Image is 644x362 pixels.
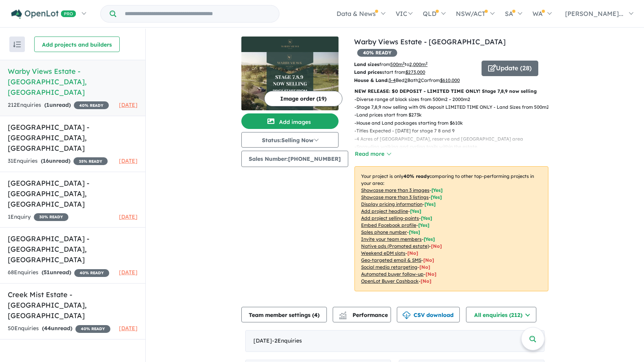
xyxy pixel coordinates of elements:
[11,9,76,19] img: Openlot PRO Logo White
[405,61,428,67] span: to
[403,312,410,319] img: download icon
[431,194,442,200] span: [ Yes ]
[424,201,436,207] span: [ Yes ]
[361,257,421,263] u: Geo-targeted email & SMS
[118,5,277,22] input: Try estate name, suburb, builder or developer
[333,307,391,322] button: Performance
[426,271,436,277] span: [No]
[340,312,388,318] span: Performance
[354,77,476,84] p: Bed Bath Car from
[354,87,548,95] p: NEW RELEASE: $0 DEPOSIT - LIMITED TIME ONLY! Stage 7,8,9 now selling
[397,307,460,322] button: CSV download
[74,269,109,277] span: 40 % READY
[241,113,339,129] button: Add images
[339,312,346,316] img: line-chart.svg
[119,101,138,108] span: [DATE]
[405,69,425,75] u: $ 273,000
[409,229,420,235] span: [ Yes ]
[431,187,443,193] span: [ Yes ]
[8,212,68,222] div: 1 Enquir y
[119,325,138,332] span: [DATE]
[361,229,407,235] u: Sales phone number
[46,101,49,108] span: 1
[354,103,555,111] p: - Stage 7,8,9 now selling with 0% deposit LIMITED TIME ONLY - Land Sizes from 500m2
[354,77,389,83] b: House & Land:
[361,236,422,242] u: Invite your team members
[354,69,382,75] b: Land prices
[431,243,442,249] span: [No]
[482,61,538,76] button: Update (28)
[34,37,120,52] button: Add projects and builders
[361,264,417,270] u: Social media retargeting
[354,150,391,158] button: Read more
[119,157,138,164] span: [DATE]
[8,233,138,265] h5: [GEOGRAPHIC_DATA] - [GEOGRAPHIC_DATA] , [GEOGRAPHIC_DATA]
[418,77,421,83] u: 2
[13,42,21,47] img: sort.svg
[357,49,397,57] span: 40 % READY
[409,61,428,67] u: 2,000 m
[361,215,419,221] u: Add project selling-points
[361,208,408,214] u: Add project headline
[41,157,70,164] strong: ( unread)
[361,222,416,228] u: Embed Facebook profile
[43,157,49,164] span: 16
[423,257,434,263] span: [No]
[241,307,327,322] button: Team member settings (4)
[314,312,318,318] span: 4
[8,157,108,166] div: 31 Enquir ies
[8,324,110,333] div: 50 Enquir ies
[8,101,109,110] div: 212 Enquir ies
[119,269,138,276] span: [DATE]
[361,194,429,200] u: Showcase more than 3 listings
[440,77,460,83] u: $ 610,000
[241,37,339,110] a: Warby Views Estate - Wangaratta LogoWarby Views Estate - Wangaratta
[8,66,138,97] h5: Warby Views Estate - [GEOGRAPHIC_DATA] , [GEOGRAPHIC_DATA]
[42,325,72,332] strong: ( unread)
[42,269,71,276] strong: ( unread)
[389,77,396,83] u: 3-4
[74,101,109,109] span: 40 % READY
[354,166,548,291] p: Your project is only comparing to other top-performing projects in your area: - - - - - - - - - -...
[44,269,50,276] span: 51
[34,213,68,221] span: 30 % READY
[241,151,348,167] button: Sales Number:[PHONE_NUMBER]
[403,173,429,179] b: 40 % ready
[8,289,138,321] h5: Creek Mist Estate - [GEOGRAPHIC_DATA] , [GEOGRAPHIC_DATA]
[245,330,545,352] div: [DATE]
[405,77,407,83] u: 2
[361,250,405,256] u: Weekend eDM slots
[361,278,419,284] u: OpenLot Buyer Cashback
[424,236,435,242] span: [ Yes ]
[241,132,339,148] button: Status:Selling Now
[410,208,421,214] span: [ Yes ]
[241,52,339,110] img: Warby Views Estate - Wangaratta
[426,61,428,65] sup: 2
[419,264,430,270] span: [No]
[44,101,71,108] strong: ( unread)
[361,187,429,193] u: Showcase more than 3 images
[264,91,342,106] button: Image order (19)
[8,122,138,153] h5: [GEOGRAPHIC_DATA] - [GEOGRAPHIC_DATA] , [GEOGRAPHIC_DATA]
[354,111,555,119] p: - Land prices start from $273k
[354,135,555,143] p: - 4 Acres of [GEOGRAPHIC_DATA], reserve and [GEOGRAPHIC_DATA] area
[361,271,424,277] u: Automated buyer follow-up
[354,37,506,46] a: Warby Views Estate - [GEOGRAPHIC_DATA]
[354,61,476,68] p: from
[361,243,429,249] u: Native ads (Promoted estate)
[8,178,138,209] h5: [GEOGRAPHIC_DATA] - [GEOGRAPHIC_DATA] , [GEOGRAPHIC_DATA]
[272,337,302,344] span: - 2 Enquir ies
[354,96,555,103] p: - Diverse range of block sizes from 500m2 – 2000m2
[418,222,429,228] span: [ Yes ]
[407,250,418,256] span: [No]
[421,278,431,284] span: [No]
[75,325,110,333] span: 40 % READY
[73,157,108,165] span: 35 % READY
[361,201,422,207] u: Display pricing information
[354,119,555,127] p: - House and Land packages starting from $610k
[119,213,138,220] span: [DATE]
[354,68,476,76] p: start from
[354,61,379,67] b: Land sizes
[565,10,623,17] span: [PERSON_NAME]...
[8,268,109,277] div: 68 Enquir ies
